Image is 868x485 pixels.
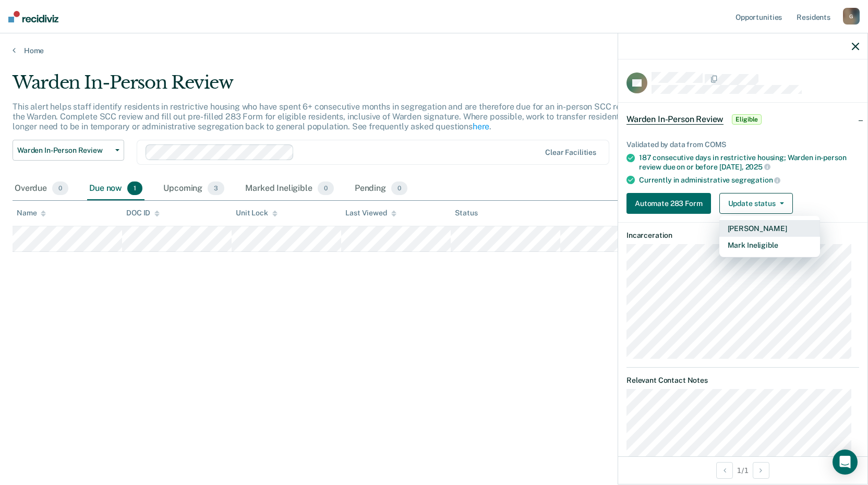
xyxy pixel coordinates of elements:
button: [PERSON_NAME] [719,220,820,237]
div: Name [17,209,46,217]
a: Home [13,46,855,55]
dt: Relevant Contact Notes [626,376,859,385]
button: Mark Ineligible [719,237,820,253]
div: G [843,8,860,25]
div: Warden In-Person Review [13,72,664,102]
span: Eligible [732,114,762,125]
span: 0 [52,181,68,195]
div: Pending [353,177,409,200]
div: Overdue [13,177,70,200]
div: Clear facilities [545,148,596,157]
span: segregation [731,176,780,184]
button: Next Opportunity [753,462,769,479]
button: Update status [719,193,793,214]
dt: Incarceration [626,231,859,240]
div: Status [455,209,477,217]
div: Validated by data from COMS [626,140,859,149]
div: Due now [87,177,144,200]
a: Navigate to form link [626,193,715,214]
div: Marked Ineligible [243,177,336,200]
div: Unit Lock [236,209,278,217]
span: Warden In-Person Review [17,146,111,155]
img: Recidiviz [8,11,58,22]
button: Previous Opportunity [716,462,733,479]
div: Currently in administrative [639,175,859,185]
span: 2025 [745,163,770,171]
div: 187 consecutive days in restrictive housing; Warden in-person review due on or before [DATE], [639,153,859,171]
a: here [473,122,489,131]
button: Automate 283 Form [626,193,711,214]
span: 1 [127,181,142,195]
div: Warden In-Person ReviewEligible [618,103,867,136]
span: 0 [391,181,407,195]
p: This alert helps staff identify residents in restrictive housing who have spent 6+ consecutive mo... [13,102,656,131]
div: DOC ID [126,209,160,217]
span: 3 [208,181,224,195]
span: 0 [318,181,334,195]
div: Open Intercom Messenger [833,450,858,475]
div: 1 / 1 [618,456,867,484]
span: Warden In-Person Review [626,114,724,125]
div: Last Viewed [345,209,396,217]
div: Upcoming [161,177,226,200]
